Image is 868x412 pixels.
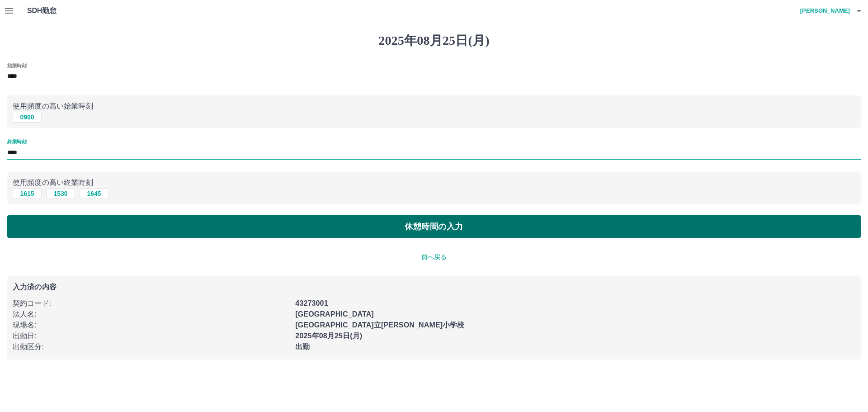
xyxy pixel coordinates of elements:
[13,284,855,291] p: 入力済の内容
[13,309,290,320] p: 法人名 :
[13,177,855,188] p: 使用頻度の高い終業時刻
[7,215,861,238] button: 休憩時間の入力
[13,320,290,331] p: 現場名 :
[7,138,26,145] label: 終業時刻
[13,341,290,352] p: 出勤区分 :
[13,101,855,112] p: 使用頻度の高い始業時刻
[295,332,362,340] b: 2025年08月25日(月)
[13,331,290,341] p: 出勤日 :
[13,298,290,309] p: 契約コード :
[80,188,108,199] button: 1645
[7,62,26,69] label: 始業時刻
[295,343,310,350] b: 出勤
[295,321,464,329] b: [GEOGRAPHIC_DATA]立[PERSON_NAME]小学校
[13,112,42,123] button: 0900
[7,33,861,48] h1: 2025年08月25日(月)
[7,252,861,262] p: 前へ戻る
[295,310,374,318] b: [GEOGRAPHIC_DATA]
[295,299,328,307] b: 43273001
[13,188,42,199] button: 1615
[46,188,75,199] button: 1530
